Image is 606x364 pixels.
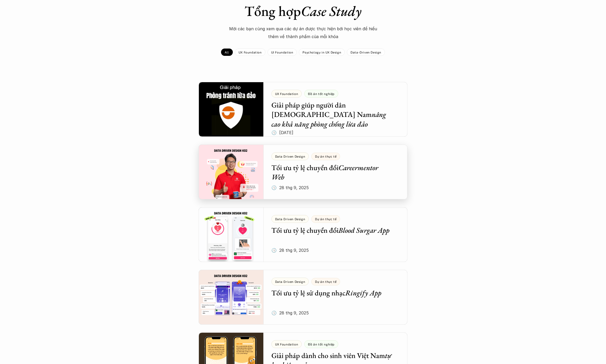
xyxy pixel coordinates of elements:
p: UI Foundation [271,50,293,54]
p: All [225,50,229,54]
p: Psychology in UX Design [302,50,341,54]
a: Psychology in UX Design [299,49,345,56]
em: Case Study [301,2,361,20]
a: UX FoundationĐồ án tốt nghiệpGiải pháp giúp người dân [DEMOGRAPHIC_DATA] Namnâng cao khả năng phò... [199,82,407,137]
p: Data-Driven Design [350,50,381,54]
a: Data Driven DesignDự án thực tếTối ưu tỷ lệ chuyển đổiCareermentor Web🕔 28 thg 9, 2025 [199,145,407,199]
a: Data-Driven Design [347,49,385,56]
a: UI Foundation [268,49,297,56]
a: Data Driven DesignDự án thực tếTối ưu tỷ lệ sử dụng nhạcRingify App🕔 28 thg 9, 2025 [199,270,407,325]
a: UX Foundation [235,49,265,56]
p: Mời các bạn cùng xem qua các dự án được thực hiện bới học viên để hiểu thêm về thành phẩm của mỗi... [225,25,381,41]
p: UX Foundation [239,50,262,54]
a: Data Driven DesignDự án thực tếTối ưu tỷ lệ chuyển đổiBlood Surgar App🕔 28 thg 9, 2025 [199,207,407,262]
h1: Tổng hợp [212,3,394,20]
